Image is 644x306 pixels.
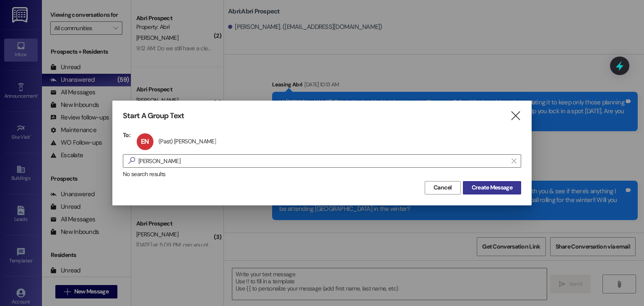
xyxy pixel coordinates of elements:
[507,155,521,167] button: Clear text
[138,155,507,167] input: Search for any contact or apartment
[463,181,521,194] button: Create Message
[158,137,216,145] div: (Past) [PERSON_NAME]
[512,158,516,164] i: 
[123,170,521,179] div: No search results
[425,181,461,194] button: Cancel
[141,137,149,146] span: EN
[434,183,452,192] span: Cancel
[510,112,521,120] i: 
[123,131,130,139] h3: To:
[123,111,184,121] h3: Start A Group Text
[125,156,138,165] i: 
[472,183,512,192] span: Create Message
